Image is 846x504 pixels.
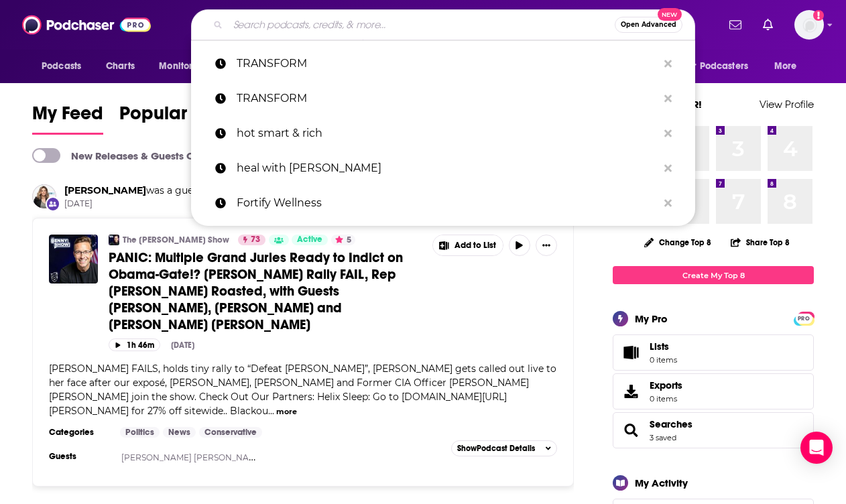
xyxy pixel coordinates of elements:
button: Show More Button [536,235,557,256]
a: Show notifications dropdown [758,13,778,36]
a: [PERSON_NAME] [PERSON_NAME], [121,452,266,462]
span: Podcasts [42,57,81,76]
a: View Profile [760,98,814,111]
a: Politics [120,427,160,438]
a: The [PERSON_NAME] Show [123,235,229,245]
p: TRANSFORM [237,81,658,116]
span: Popular Feed [119,102,233,133]
span: Active [297,233,322,247]
span: Searches [613,412,814,448]
span: Add to List [455,241,496,251]
span: PRO [796,314,812,324]
a: New Releases & Guests Only [32,148,208,163]
button: open menu [675,54,768,79]
p: hot smart & rich [237,116,658,151]
span: More [774,57,797,76]
a: TRANSFORM [191,81,695,116]
a: Fortify Wellness [191,186,695,220]
span: 0 items [650,355,677,365]
button: Open AdvancedNew [615,17,682,33]
span: Show Podcast Details [457,444,535,453]
span: For Podcasters [684,57,748,76]
span: Open Advanced [621,21,676,28]
a: PRO [796,313,812,323]
img: PANIC: Multiple Grand Juries Ready to Indict on Obama-Gate!? Newsom Rally FAIL, Rep Crockett Roas... [49,235,98,283]
a: 73 [238,235,265,245]
p: Fortify Wellness [237,186,658,220]
a: News [163,427,196,438]
a: Lists [613,334,814,371]
span: 0 items [650,394,682,403]
span: Charts [106,57,135,76]
span: Exports [650,379,682,391]
img: Jillian Michaels [32,184,56,208]
img: User Profile [794,10,824,40]
a: Popular Feed [119,102,233,135]
div: [DATE] [171,340,194,350]
span: Logged in as alignPR [794,10,824,40]
a: Searches [650,418,692,430]
button: Show profile menu [794,10,824,40]
img: Podchaser - Follow, Share and Rate Podcasts [22,12,151,38]
button: 5 [331,235,355,245]
span: ... [268,405,274,417]
a: Searches [617,421,644,440]
a: Show notifications dropdown [724,13,747,36]
button: Change Top 8 [636,234,719,251]
a: Active [292,235,328,245]
span: New [658,8,682,21]
div: My Activity [635,477,688,489]
button: Show More Button [433,235,503,255]
div: Open Intercom Messenger [800,432,833,464]
p: TRANSFORM [237,46,658,81]
h3: Categories [49,427,109,438]
div: My Pro [635,312,668,325]
span: [DATE] [64,198,415,210]
button: ShowPodcast Details [451,440,557,456]
span: 73 [251,233,260,247]
a: My Feed [32,102,103,135]
span: Lists [650,340,677,353]
img: The Benny Show [109,235,119,245]
div: Search podcasts, credits, & more... [191,9,695,40]
a: 3 saved [650,433,676,442]
a: Create My Top 8 [613,266,814,284]
a: hot smart & rich [191,116,695,151]
a: Jillian Michaels [64,184,146,196]
a: Conservative [199,427,262,438]
a: Exports [613,373,814,409]
button: open menu [765,54,814,79]
a: TRANSFORM [191,46,695,81]
button: open menu [32,54,99,79]
input: Search podcasts, credits, & more... [228,14,615,36]
a: PANIC: Multiple Grand Juries Ready to Indict on Obama-Gate!? [PERSON_NAME] Rally FAIL, Rep [PERSO... [109,249,423,333]
p: heal with kelly [237,151,658,186]
span: PANIC: Multiple Grand Juries Ready to Indict on Obama-Gate!? [PERSON_NAME] Rally FAIL, Rep [PERSO... [109,249,403,333]
span: My Feed [32,102,103,133]
button: more [276,406,297,418]
h3: Guests [49,451,109,462]
button: open menu [149,54,224,79]
a: heal with [PERSON_NAME] [191,151,695,186]
span: Exports [617,382,644,401]
span: [PERSON_NAME] FAILS, holds tiny rally to “Defeat [PERSON_NAME]”, [PERSON_NAME] gets called out li... [49,363,556,417]
button: 1h 46m [109,338,160,351]
button: Share Top 8 [730,229,790,255]
span: Lists [650,340,669,353]
h3: was a guest on an episode of [64,184,415,197]
span: Monitoring [159,57,206,76]
span: Lists [617,343,644,362]
svg: Add a profile image [813,10,824,21]
a: Charts [97,54,143,79]
div: New Appearance [46,196,60,211]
